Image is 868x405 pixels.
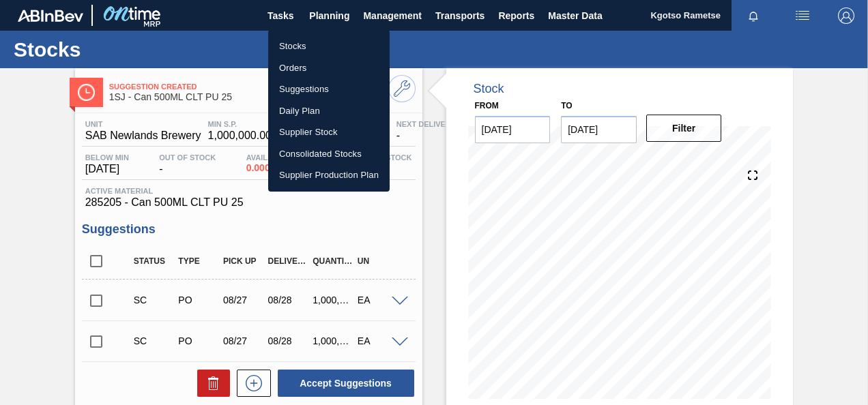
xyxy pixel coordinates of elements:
[268,121,390,143] a: Supplier Stock
[268,164,390,186] a: Supplier Production Plan
[268,100,390,122] a: Daily Plan
[268,35,390,57] a: Stocks
[268,78,390,100] a: Suggestions
[268,143,390,165] a: Consolidated Stocks
[268,57,390,79] a: Orders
